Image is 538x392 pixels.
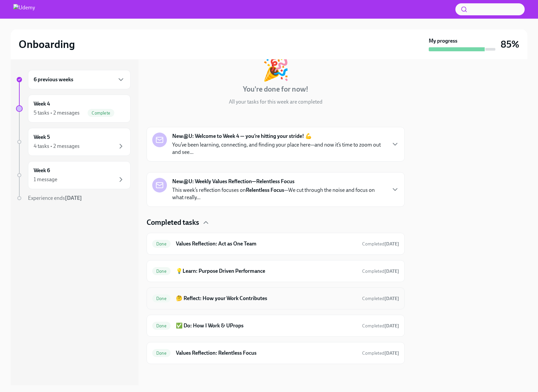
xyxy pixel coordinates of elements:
h2: Onboarding [19,38,75,51]
div: 4 tasks • 2 messages [34,143,80,150]
h6: 💡Learn: Purpose Driven Performance [176,267,357,275]
span: Done [152,269,171,274]
h3: 85% [501,38,519,50]
a: Week 61 message [16,161,131,189]
h6: Values Reflection: Relentless Focus [176,349,357,357]
span: September 19th, 2025 10:10 [362,350,399,356]
span: September 19th, 2025 10:10 [362,268,399,274]
span: Completed [362,241,399,247]
strong: Relentless Focus [246,187,284,193]
a: Week 54 tasks • 2 messages [16,128,131,156]
a: DoneValues Reflection: Relentless FocusCompleted[DATE] [152,348,399,358]
span: Done [152,241,171,246]
span: Completed [362,350,399,356]
div: 5 tasks • 2 messages [34,109,80,117]
span: Completed [362,296,399,301]
strong: My progress [429,37,457,45]
strong: [DATE] [384,296,399,301]
strong: [DATE] [384,350,399,356]
strong: [DATE] [65,195,82,201]
span: Done [152,323,171,328]
div: Completed tasks [147,217,405,227]
span: Completed [362,323,399,329]
h4: Completed tasks [147,217,199,227]
h6: Values Reflection: Act as One Team [176,240,357,247]
span: September 19th, 2025 10:11 [362,295,399,302]
span: Experience ends [28,195,82,201]
div: 1 message [34,176,57,183]
h6: 🤔 Reflect: How your Work Contributes [176,295,357,302]
strong: [DATE] [384,323,399,329]
h6: Week 5 [34,134,50,141]
div: 6 previous weeks [28,70,131,89]
h6: 6 previous weeks [34,76,73,83]
strong: [DATE] [384,268,399,274]
a: DoneValues Reflection: Act as One TeamCompleted[DATE] [152,238,399,249]
h6: ✅ Do: How I Work & UProps [176,322,357,329]
span: September 15th, 2025 15:14 [362,241,399,247]
h6: Week 4 [34,100,50,108]
strong: New@U: Weekly Values Reflection—Relentless Focus [172,178,294,185]
a: Week 45 tasks • 2 messagesComplete [16,95,131,123]
h6: Week 6 [34,167,50,174]
div: 🎉 [262,58,289,80]
a: Done💡Learn: Purpose Driven PerformanceCompleted[DATE] [152,266,399,276]
h4: You're done for now! [243,84,308,94]
span: Done [152,296,171,301]
a: Done✅ Do: How I Work & UPropsCompleted[DATE] [152,320,399,331]
a: Done🤔 Reflect: How your Work ContributesCompleted[DATE] [152,293,399,304]
span: Done [152,351,171,356]
strong: New@U: Welcome to Week 4 — you’re hitting your stride! 💪 [172,133,312,140]
img: Udemy [13,4,35,15]
strong: [DATE] [384,241,399,247]
p: You’ve been learning, connecting, and finding your place here—and now it’s time to zoom out and s... [172,141,386,156]
span: Complete [88,111,114,116]
p: All your tasks for this week are completed [229,98,322,106]
p: This week’s reflection focuses on —We cut through the noise and focus on what really... [172,187,386,201]
span: Completed [362,268,399,274]
span: September 19th, 2025 10:11 [362,323,399,329]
